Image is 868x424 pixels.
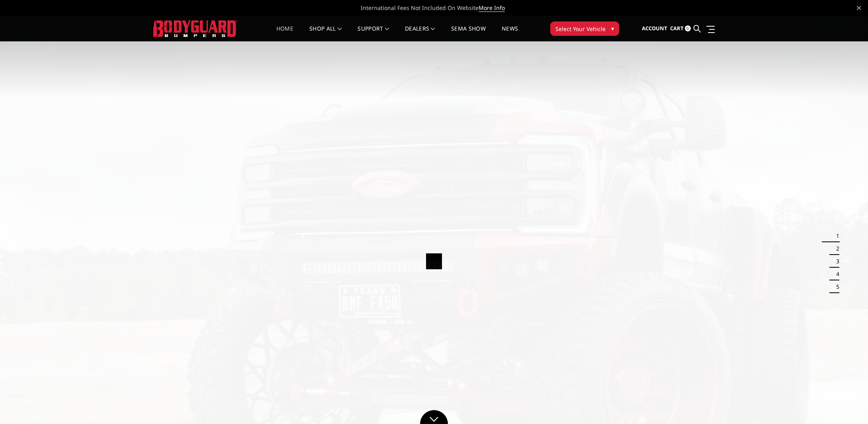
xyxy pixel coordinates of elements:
[550,21,619,36] button: Select Your Vehicle
[555,25,606,33] span: Select Your Vehicle
[502,26,518,41] a: News
[451,26,486,41] a: SEMA Show
[309,26,342,41] a: shop all
[642,25,667,32] span: Account
[479,4,505,12] a: More Info
[831,280,839,293] button: 5 of 5
[642,18,667,39] a: Account
[420,410,448,424] a: Click to Down
[670,18,691,39] a: Cart 0
[153,20,237,37] img: BODYGUARD BUMPERS
[358,26,389,41] a: Support
[611,24,614,33] span: ▾
[685,25,691,31] span: 0
[831,230,839,242] button: 1 of 5
[831,255,839,268] button: 3 of 5
[276,26,293,41] a: Home
[831,242,839,255] button: 2 of 5
[670,25,684,32] span: Cart
[405,26,435,41] a: Dealers
[831,268,839,280] button: 4 of 5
